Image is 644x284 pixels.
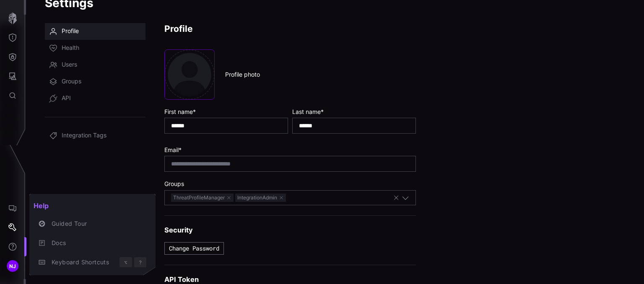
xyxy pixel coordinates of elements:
div: Shift + ? to open hotkey shortcuts [119,257,132,267]
div: Guided Tour [47,219,146,229]
div: Docs [47,238,146,248]
kbd: ⌥ [124,260,127,265]
button: Keyboard Shortcuts⌥? [29,253,156,272]
span: Keyboard Shortcuts [52,258,117,266]
button: Guided Tour [29,214,156,233]
h2: Help [29,197,156,214]
kbd: ? [139,260,142,265]
div: Shift + ? to open hotkey shortcuts [134,257,146,267]
button: Docs [29,233,156,253]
